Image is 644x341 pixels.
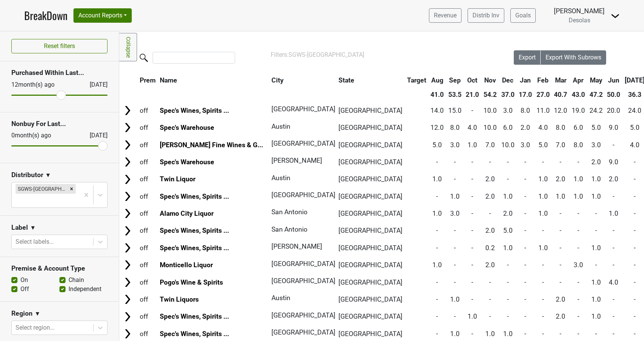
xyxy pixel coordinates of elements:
span: [GEOGRAPHIC_DATA] [338,227,402,234]
span: [GEOGRAPHIC_DATA] [338,124,402,131]
img: Arrow right [122,139,133,151]
th: 27.0 [535,88,552,101]
span: - [436,158,438,166]
span: - [560,261,561,269]
img: Dropdown Menu [611,11,620,20]
td: off [138,137,157,153]
h3: Label [11,224,28,232]
span: [GEOGRAPHIC_DATA] [338,158,402,166]
span: Export [519,54,536,61]
span: - [524,279,526,286]
span: 5.0 [503,227,513,234]
span: 10.0 [483,124,497,131]
span: - [613,141,614,149]
span: - [454,175,456,183]
td: off [138,308,157,325]
a: Twin Liquors [160,296,199,303]
span: 1.0 [503,330,513,338]
span: - [489,279,491,286]
img: Arrow right [122,191,133,202]
span: 5.0 [630,124,639,131]
span: [GEOGRAPHIC_DATA] [338,193,402,200]
span: 1.0 [432,210,442,217]
span: 2.0 [485,227,495,234]
span: - [560,227,561,234]
span: - [436,227,438,234]
span: 9.0 [609,124,618,131]
th: City: activate to sort column ascending [270,73,332,87]
img: Arrow right [122,294,133,305]
span: 0.2 [485,244,495,252]
th: Feb: activate to sort column ascending [535,73,552,87]
th: Mar: activate to sort column ascending [552,73,569,87]
span: - [524,313,526,320]
th: Aug: activate to sort column ascending [429,73,446,87]
span: 8.0 [574,141,583,149]
th: 53.5 [446,88,463,101]
span: - [471,107,473,114]
button: Account Reports [73,8,132,23]
span: 15.0 [448,107,462,114]
a: Pogo's Wine & Spirits [160,279,223,286]
th: Dec: activate to sort column ascending [499,73,516,87]
span: 1.0 [485,330,495,338]
td: off [138,206,157,222]
span: - [524,244,526,252]
span: 8.0 [556,124,565,131]
span: - [542,261,544,269]
span: - [454,313,456,320]
span: 3.0 [574,261,583,269]
th: Jun: activate to sort column ascending [605,73,622,87]
span: [PERSON_NAME] [271,157,322,164]
th: 47.2 [588,88,605,101]
span: - [471,175,473,183]
td: off [138,188,157,204]
span: 1.0 [591,175,601,183]
span: SGWS-[GEOGRAPHIC_DATA] [288,51,364,58]
div: [DATE] [83,131,108,140]
span: [GEOGRAPHIC_DATA] [271,191,335,199]
th: Jan: activate to sort column ascending [517,73,534,87]
span: 4.0 [468,124,477,131]
span: - [595,210,597,217]
span: 2.0 [485,261,495,269]
th: 21.0 [464,88,481,101]
th: 54.2 [482,88,499,101]
div: [PERSON_NAME] [554,6,605,16]
span: 1.0 [538,210,548,217]
span: - [524,193,526,200]
th: 41.0 [429,88,446,101]
span: 1.0 [538,193,548,200]
span: 1.0 [450,296,460,303]
span: 4.0 [609,279,618,286]
span: - [524,175,526,183]
h3: Premise & Account Type [11,265,108,272]
span: 24.2 [589,107,603,114]
span: - [524,261,526,269]
button: Reset filters [11,39,108,53]
span: 3.0 [503,107,513,114]
span: - [436,330,438,338]
span: 6.0 [503,124,513,131]
span: Name [160,76,177,84]
span: - [507,296,509,303]
div: Filters: [271,50,493,59]
a: Spec's Wines, Spirits ... [160,193,229,200]
span: 5.0 [591,124,601,131]
span: - [471,330,473,338]
span: 14.0 [430,107,444,114]
span: - [454,279,456,286]
img: Arrow right [122,277,133,288]
span: - [436,296,438,303]
span: 4.0 [538,124,548,131]
img: Arrow right [122,311,133,322]
span: 3.0 [591,141,601,149]
span: ▼ [30,223,36,232]
span: 1.0 [432,261,442,269]
img: Arrow right [122,259,133,271]
h3: Distributor [11,171,43,179]
span: 1.0 [450,330,460,338]
span: - [454,158,456,166]
span: - [436,313,438,320]
span: - [595,261,597,269]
